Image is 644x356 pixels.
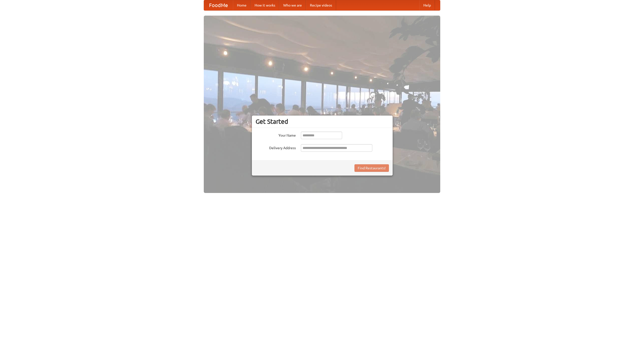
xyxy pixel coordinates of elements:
a: Who we are [279,0,306,10]
button: Find Restaurants! [354,164,389,172]
a: Home [233,0,251,10]
a: FoodMe [204,0,233,10]
a: How it works [251,0,279,10]
label: Your Name [256,132,296,138]
a: Help [419,0,435,10]
a: Recipe videos [306,0,336,10]
h3: Get Started [256,118,389,125]
label: Delivery Address [256,144,296,150]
